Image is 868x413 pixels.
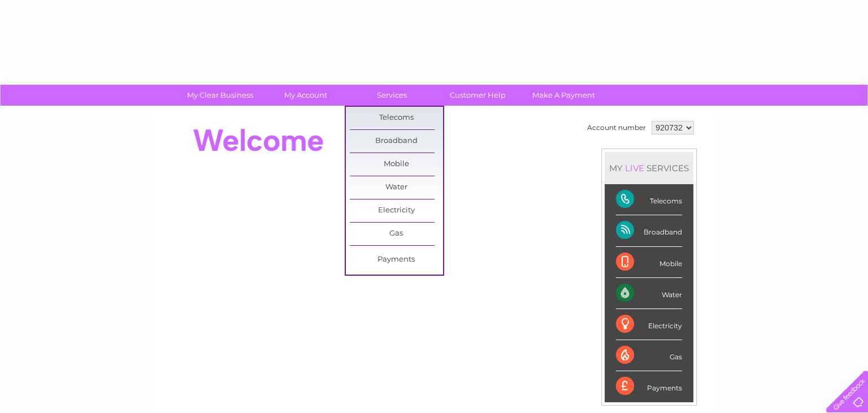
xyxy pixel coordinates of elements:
td: Account number [584,118,649,137]
div: Electricity [616,309,682,340]
div: Gas [616,340,682,371]
div: Mobile [616,247,682,278]
div: MY SERVICES [605,152,693,184]
a: Payments [350,249,443,271]
a: Telecoms [350,107,443,129]
div: Water [616,278,682,309]
a: Mobile [350,153,443,176]
div: Telecoms [616,184,682,215]
a: My Account [259,85,353,106]
a: Services [345,85,439,106]
a: Gas [350,223,443,245]
div: LIVE [623,163,646,173]
div: Broadband [616,215,682,246]
div: Payments [616,371,682,402]
a: Electricity [350,199,443,222]
a: Water [350,176,443,199]
a: Broadband [350,130,443,153]
a: Customer Help [431,85,524,106]
a: Make A Payment [517,85,610,106]
a: My Clear Business [173,85,267,106]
